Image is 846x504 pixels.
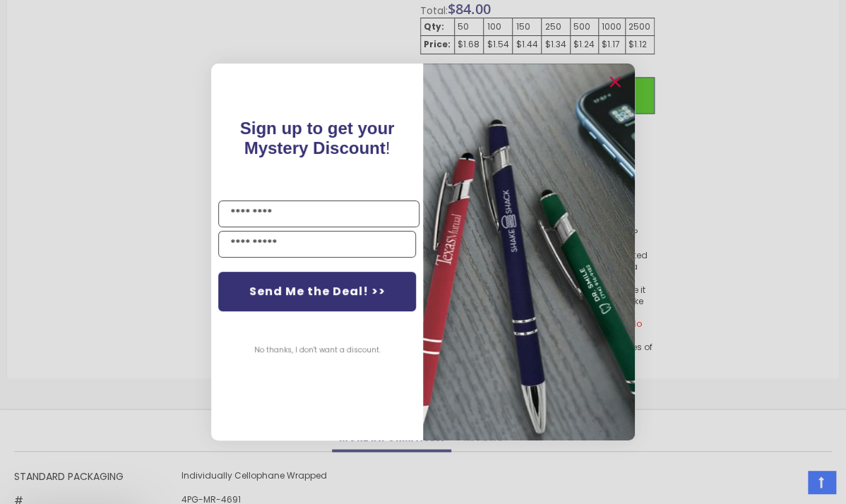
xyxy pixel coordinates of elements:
[240,119,395,157] span: !
[604,71,626,93] button: Close dialog
[218,272,416,311] button: Send Me the Deal! >>
[423,64,635,440] img: pop-up-image
[240,119,395,157] span: Sign up to get your Mystery Discount
[247,332,388,368] button: No thanks, I don't want a discount.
